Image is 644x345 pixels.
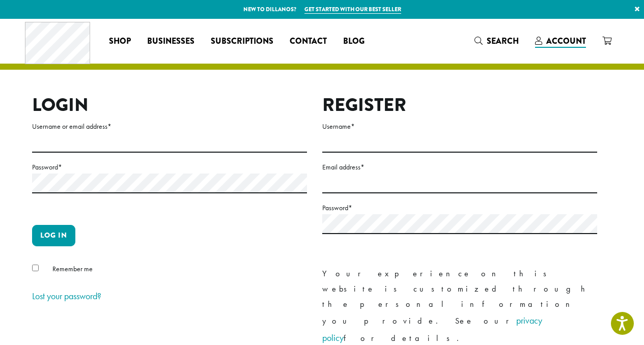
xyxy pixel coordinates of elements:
span: Subscriptions [211,35,273,48]
span: Remember me [52,264,93,273]
span: Search [487,35,519,47]
span: Contact [290,35,327,48]
span: Account [546,35,586,47]
a: Search [466,33,527,49]
button: Log in [32,225,75,246]
h2: Login [32,94,307,116]
label: Username or email address [32,120,307,133]
label: Username [322,120,597,133]
span: Businesses [147,35,194,48]
label: Password [32,161,307,174]
a: privacy policy [322,314,542,343]
h2: Register [322,94,597,116]
a: Lost your password? [32,290,101,302]
a: Shop [101,33,139,49]
a: Get started with our best seller [304,5,401,14]
span: Blog [343,35,365,48]
label: Password [322,202,597,214]
span: Shop [109,35,131,48]
label: Email address [322,161,597,174]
